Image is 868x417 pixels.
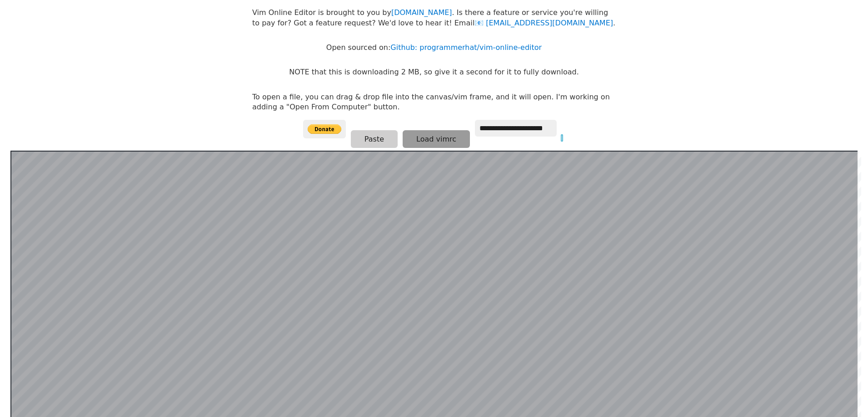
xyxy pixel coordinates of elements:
a: [DOMAIN_NAME] [391,8,452,17]
button: Paste [351,130,398,148]
p: Vim Online Editor is brought to you by . Is there a feature or service you're willing to pay for?... [252,8,616,28]
button: Load vimrc [403,130,470,148]
p: To open a file, you can drag & drop file into the canvas/vim frame, and it will open. I'm working... [252,92,616,113]
p: NOTE that this is downloading 2 MB, so give it a second for it to fully download. [289,67,579,77]
a: Github: programmerhat/vim-online-editor [390,43,542,52]
p: Open sourced on: [326,43,542,53]
a: [EMAIL_ADDRESS][DOMAIN_NAME] [474,19,613,27]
